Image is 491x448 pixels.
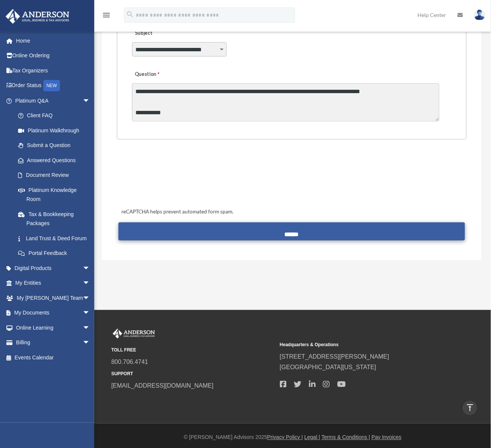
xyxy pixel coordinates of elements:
[280,354,389,360] a: [STREET_ADDRESS][PERSON_NAME]
[94,433,491,442] div: © [PERSON_NAME] Advisors 2025
[83,320,98,336] span: arrow_drop_down
[119,163,234,192] iframe: reCAPTCHA
[5,350,101,365] a: Events Calendar
[280,364,376,371] a: [GEOGRAPHIC_DATA][US_STATE]
[102,13,111,20] a: menu
[111,347,275,354] small: TOLL FREE
[83,93,98,109] span: arrow_drop_down
[5,48,101,63] a: Online Ordering
[5,290,101,305] a: My [PERSON_NAME] Teamarrow_drop_down
[11,153,101,168] a: Answered Questions
[5,276,101,291] a: My Entitiesarrow_drop_down
[111,329,157,339] img: Anderson Advisors Platinum Portal
[5,93,101,108] a: Platinum Q&Aarrow_drop_down
[474,9,485,20] img: User Pic
[11,246,101,261] a: Portal Feedback
[5,78,101,94] a: Order StatusNEW
[5,261,101,276] a: Digital Productsarrow_drop_down
[280,341,443,349] small: Headquarters & Operations
[83,335,98,351] span: arrow_drop_down
[102,11,111,20] i: menu
[462,400,478,416] a: vertical_align_top
[5,33,101,48] a: Home
[11,138,98,153] a: Submit a Question
[83,305,98,321] span: arrow_drop_down
[118,207,465,216] div: reCAPTCHA helps prevent automated form spam.
[11,168,101,183] a: Document Review
[111,383,213,389] a: [EMAIL_ADDRESS][DOMAIN_NAME]
[11,108,101,123] a: Client FAQ
[11,123,101,138] a: Platinum Walkthrough
[83,261,98,276] span: arrow_drop_down
[83,290,98,306] span: arrow_drop_down
[5,335,101,350] a: Billingarrow_drop_down
[11,207,101,231] a: Tax & Bookkeeping Packages
[267,434,303,440] a: Privacy Policy |
[465,403,474,412] i: vertical_align_top
[304,434,320,440] a: Legal |
[5,63,101,78] a: Tax Organizers
[132,28,204,39] label: Subject
[5,305,101,321] a: My Documentsarrow_drop_down
[111,359,148,365] a: 800.706.4741
[111,370,275,378] small: SUPPORT
[11,183,101,207] a: Platinum Knowledge Room
[11,231,101,246] a: Land Trust & Deed Forum
[126,10,134,18] i: search
[371,434,401,440] a: Pay Invoices
[322,434,370,440] a: Terms & Conditions |
[43,80,60,91] div: NEW
[83,276,98,291] span: arrow_drop_down
[5,320,101,335] a: Online Learningarrow_drop_down
[132,69,190,80] label: Question
[3,9,72,24] img: Anderson Advisors Platinum Portal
